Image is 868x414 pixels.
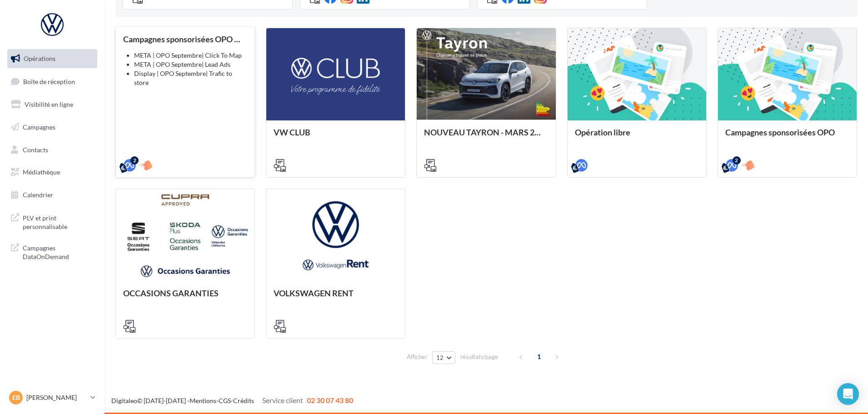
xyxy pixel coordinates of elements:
span: 02 30 07 43 80 [307,396,353,404]
a: Contacts [5,140,99,160]
span: Calendrier [23,191,53,199]
div: OCCASIONS GARANTIES [123,289,247,307]
a: Mentions [190,397,216,404]
a: Campagnes DataOnDemand [5,238,99,265]
span: résultats/page [460,353,498,361]
a: EB [PERSON_NAME] [7,389,97,406]
a: Crédits [233,397,254,404]
div: VW CLUB [274,128,398,146]
div: Campagnes sponsorisées OPO [725,128,849,146]
span: Boîte de réception [23,77,75,85]
span: Visibilité en ligne [25,100,73,108]
li: Display | OPO Septembre| Trafic to store [134,69,247,87]
div: VOLKSWAGEN RENT [274,289,398,307]
div: 2 [733,156,741,165]
span: Opérations [24,55,55,62]
a: PLV et print personnalisable [5,208,99,235]
span: 12 [436,354,444,361]
span: Service client [262,396,303,404]
p: [PERSON_NAME] [26,393,87,402]
span: EB [12,393,20,402]
a: Campagnes [5,118,99,137]
a: Opérations [5,49,99,68]
a: Boîte de réception [5,72,99,91]
a: Médiathèque [5,163,99,182]
span: Campagnes DataOnDemand [23,242,94,261]
div: Open Intercom Messenger [837,383,859,405]
a: Visibilité en ligne [5,95,99,114]
span: © [DATE]-[DATE] - - - [111,397,353,404]
li: META | OPO Septembre| Click To Map [134,51,247,60]
a: CGS [219,397,231,404]
span: Afficher [407,353,427,361]
div: Opération libre [575,128,699,146]
a: Calendrier [5,185,99,205]
div: NOUVEAU TAYRON - MARS 2025 [424,128,548,146]
span: PLV et print personnalisable [23,212,94,231]
span: Campagnes [23,123,55,131]
div: Campagnes sponsorisées OPO Septembre [123,35,247,44]
div: 2 [130,156,139,165]
span: 1 [532,349,546,364]
li: META | OPO Septembre| Lead Ads [134,60,247,69]
a: Digitaleo [111,397,137,404]
span: Contacts [23,145,48,153]
button: 12 [432,351,455,364]
span: Médiathèque [23,168,60,176]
